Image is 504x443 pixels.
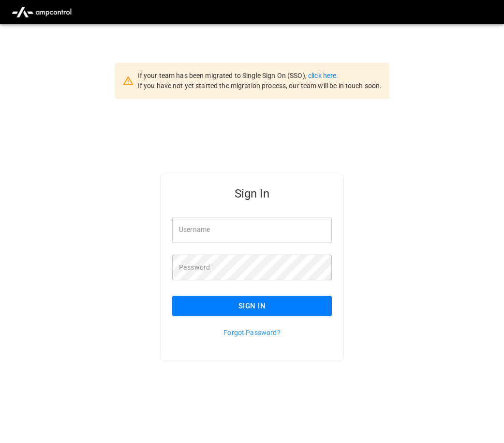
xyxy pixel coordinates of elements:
[308,72,338,79] a: click here.
[172,328,332,337] p: Forgot Password?
[138,82,382,90] span: If you have not yet started the migration process, our team will be in touch soon.
[138,72,308,79] span: If your team has been migrated to Single Sign On (SSO),
[172,296,332,316] button: Sign In
[8,3,75,21] img: ampcontrol.io logo
[172,186,332,201] h5: Sign In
